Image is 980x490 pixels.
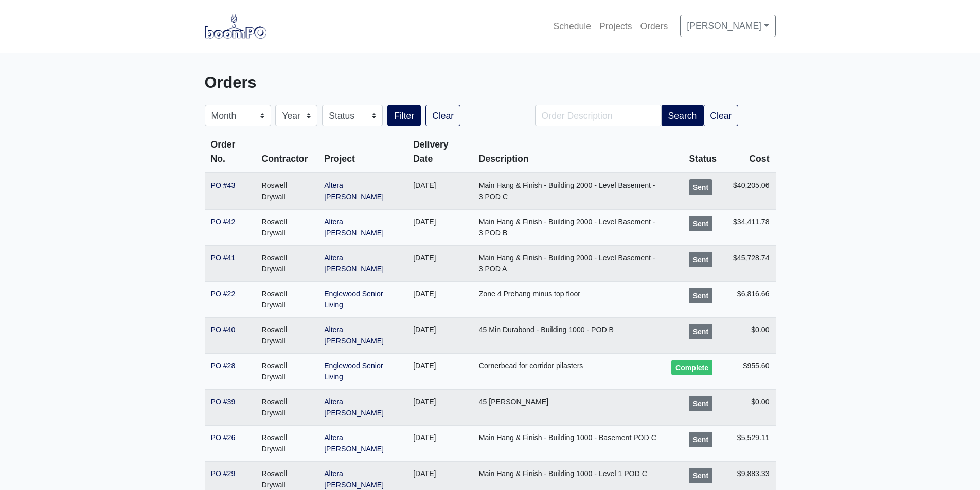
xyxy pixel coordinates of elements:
td: $955.60 [723,353,775,389]
a: Englewood Senior Living [324,361,383,382]
td: 45 Min Durabond - Building 1000 - POD B [473,317,665,353]
div: Sent [689,396,713,411]
td: Roswell Drywall [256,389,318,425]
div: Sent [689,288,713,303]
h3: Orders [205,74,483,93]
a: Englewood Senior Living [324,289,383,310]
td: Main Hang & Finish - Building 1000 - Basement POD C [473,425,665,461]
td: [DATE] [407,173,473,209]
td: $0.00 [723,389,775,425]
a: PO #22 [211,289,236,298]
td: [DATE] [407,389,473,425]
th: Description [473,131,665,173]
th: Delivery Date [407,131,473,173]
td: 45 [PERSON_NAME] [473,389,665,425]
td: [DATE] [407,425,473,461]
th: Project [318,131,407,173]
td: [DATE] [407,209,473,245]
a: Altera [PERSON_NAME] [324,325,384,346]
div: Complete [671,360,712,375]
th: Status [665,131,723,173]
th: Cost [723,131,775,173]
td: Cornerbead for corridor pilasters [473,353,665,389]
td: $0.00 [723,317,775,353]
td: Zone 4 Prehang minus top floor [473,281,665,317]
a: Altera [PERSON_NAME] [324,469,384,489]
div: Sent [689,432,713,447]
img: boomPO [205,14,266,38]
td: Main Hang & Finish - Building 2000 - Level Basement - 3 POD C [473,173,665,209]
a: [PERSON_NAME] [680,15,775,37]
a: PO #43 [211,181,236,189]
input: Order Description [535,105,662,126]
td: Main Hang & Finish - Building 2000 - Level Basement - 3 POD B [473,209,665,245]
td: Roswell Drywall [256,245,318,281]
div: Sent [689,216,713,231]
a: PO #41 [211,253,236,262]
div: Sent [689,468,713,483]
a: PO #40 [211,325,236,334]
button: Filter [387,105,421,126]
a: PO #29 [211,469,236,478]
a: PO #39 [211,397,236,406]
a: Altera [PERSON_NAME] [324,217,384,238]
button: Search [662,105,704,126]
a: Altera [PERSON_NAME] [324,253,384,274]
a: Schedule [549,15,595,38]
div: Sent [689,179,713,195]
td: $45,728.74 [723,245,775,281]
td: Roswell Drywall [256,281,318,317]
td: $34,411.78 [723,209,775,245]
a: Altera [PERSON_NAME] [324,433,384,453]
td: Roswell Drywall [256,173,318,209]
th: Contractor [256,131,318,173]
a: Altera [PERSON_NAME] [324,181,384,201]
a: Clear [703,105,738,126]
th: Order No. [205,131,256,173]
a: PO #26 [211,433,236,442]
a: PO #42 [211,217,236,226]
td: Roswell Drywall [256,317,318,353]
td: Main Hang & Finish - Building 2000 - Level Basement - 3 POD A [473,245,665,281]
a: Altera [PERSON_NAME] [324,397,384,418]
td: $6,816.66 [723,281,775,317]
td: Roswell Drywall [256,425,318,461]
td: Roswell Drywall [256,209,318,245]
a: Orders [636,15,672,38]
td: $40,205.06 [723,173,775,209]
div: Sent [689,252,713,267]
a: PO #28 [211,361,236,370]
td: [DATE] [407,317,473,353]
td: Roswell Drywall [256,353,318,389]
td: $5,529.11 [723,425,775,461]
td: [DATE] [407,353,473,389]
div: Sent [689,324,713,339]
td: [DATE] [407,245,473,281]
td: [DATE] [407,281,473,317]
a: Clear [425,105,460,126]
a: Projects [595,15,636,38]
